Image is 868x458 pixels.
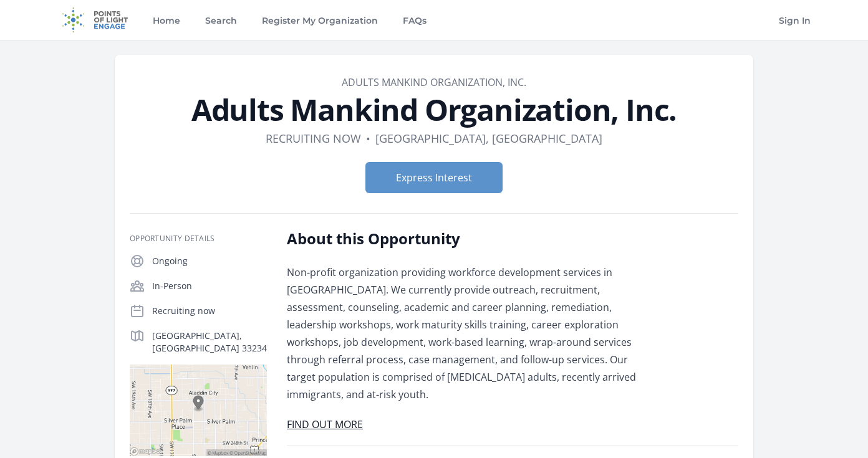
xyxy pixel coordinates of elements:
[152,280,267,292] p: In-Person
[152,305,267,317] p: Recruiting now
[130,95,738,125] h1: Adults Mankind Organization, Inc.
[342,75,526,89] a: Adults Mankind Organization, Inc.
[287,417,363,431] a: FIND OUT MORE
[287,264,652,403] p: Non-profit organization providing workforce development services in [GEOGRAPHIC_DATA]. We current...
[365,162,503,193] button: Express Interest
[287,229,652,249] h2: About this Opportunity
[130,234,267,244] h3: Opportunity Details
[266,130,361,147] dd: Recruiting now
[152,255,267,267] p: Ongoing
[366,130,370,147] div: •
[130,365,267,456] img: Map
[152,330,267,355] p: [GEOGRAPHIC_DATA], [GEOGRAPHIC_DATA] 33234
[375,130,602,147] dd: [GEOGRAPHIC_DATA], [GEOGRAPHIC_DATA]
